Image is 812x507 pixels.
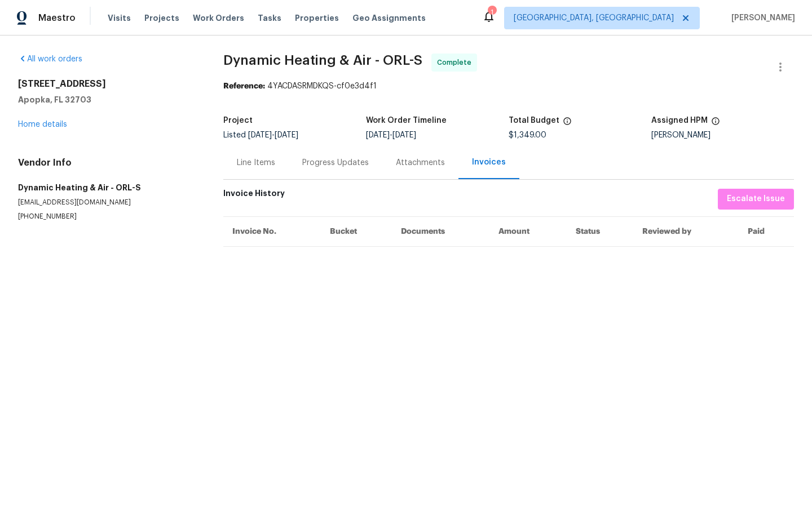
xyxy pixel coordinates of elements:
[18,157,196,168] h4: Vendor Info
[739,216,794,246] th: Paid
[258,14,281,22] span: Tasks
[727,192,785,206] span: Escalate Issue
[489,216,567,246] th: Amount
[392,216,489,246] th: Documents
[488,7,496,18] div: 1
[711,117,720,131] span: The hpm assigned to this work order.
[509,117,559,124] h5: Total Budget
[223,117,253,124] h5: Project
[108,12,131,24] span: Visits
[509,131,546,139] span: $1,349.00
[223,216,321,246] th: Invoice No.
[275,131,298,139] span: [DATE]
[18,55,82,63] a: All work orders
[248,131,272,139] span: [DATE]
[18,94,196,105] h5: Apopka, FL 32703
[18,198,196,207] p: [EMAIL_ADDRESS][DOMAIN_NAME]
[567,216,633,246] th: Status
[651,131,794,139] div: [PERSON_NAME]
[223,54,422,67] span: Dynamic Heating & Air - ORL-S
[633,216,739,246] th: Reviewed by
[727,12,795,24] span: [PERSON_NAME]
[392,131,416,139] span: [DATE]
[237,157,275,168] div: Line Items
[223,81,794,92] div: 4YACDASRMDKQS-cf0e3d4f1
[302,157,369,168] div: Progress Updates
[18,182,196,193] h5: Dynamic Heating & Air - ORL-S
[193,12,244,24] span: Work Orders
[366,131,416,139] span: -
[366,117,447,124] h5: Work Order Timeline
[563,117,572,131] span: The total cost of line items that have been proposed by Opendoor. This sum includes line items th...
[366,131,390,139] span: [DATE]
[352,12,426,24] span: Geo Assignments
[472,157,506,168] div: Invoices
[144,12,179,24] span: Projects
[651,117,708,124] h5: Assigned HPM
[223,189,285,204] h6: Invoice History
[38,12,76,24] span: Maestro
[396,157,445,168] div: Attachments
[18,212,196,221] p: [PHONE_NUMBER]
[223,82,265,90] b: Reference:
[223,131,298,139] span: Listed
[321,216,392,246] th: Bucket
[18,78,196,90] h2: [STREET_ADDRESS]
[514,12,674,24] span: [GEOGRAPHIC_DATA], [GEOGRAPHIC_DATA]
[437,57,476,68] span: Complete
[718,189,794,210] button: Escalate Issue
[248,131,298,139] span: -
[295,12,339,24] span: Properties
[18,121,67,128] a: Home details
